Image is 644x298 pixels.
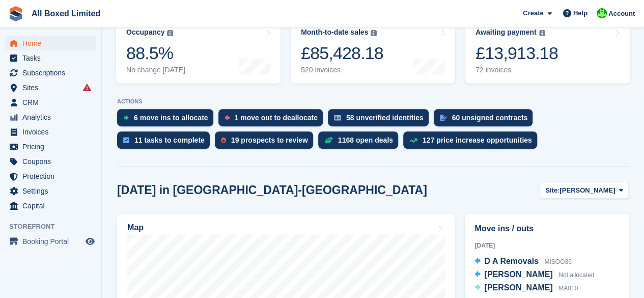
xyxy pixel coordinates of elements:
[9,222,101,232] span: Storefront
[301,43,383,64] div: £85,428.18
[474,282,578,295] a: [PERSON_NAME] MA010
[5,36,96,50] a: menu
[523,8,543,18] span: Create
[484,270,552,279] span: [PERSON_NAME]
[215,131,318,154] a: 19 prospects to review
[22,80,83,95] span: Sites
[22,125,83,139] span: Invoices
[5,51,96,65] a: menu
[423,136,532,144] div: 127 price increase opportunities
[5,169,96,183] a: menu
[117,183,427,197] h2: [DATE] in [GEOGRAPHIC_DATA]-[GEOGRAPHIC_DATA]
[540,182,629,199] button: Site: [PERSON_NAME]
[22,199,83,213] span: Capital
[559,185,615,196] span: [PERSON_NAME]
[474,268,594,282] a: [PERSON_NAME] Not allocated
[544,258,571,265] span: MISOO36
[318,131,403,154] a: 1168 open deals
[235,114,318,122] div: 1 move out to deallocate
[126,66,185,74] div: No change [DATE]
[465,19,630,84] a: Awaiting payment £13,913.18 72 invoices
[126,43,185,64] div: 88.5%
[117,131,215,154] a: 11 tasks to complete
[475,28,537,37] div: Awaiting payment
[22,234,83,249] span: Booking Portal
[597,8,607,18] img: Daren Spencer
[117,98,629,105] p: ACTIONS
[474,241,619,250] div: [DATE]
[22,110,83,124] span: Analytics
[474,255,571,268] a: D A Removals MISOO36
[5,234,96,249] a: menu
[334,115,341,121] img: verify_identity-adf6edd0f0f0b5bbfe63781bf79b02c33cf7c696d77639b501bdc392416b5a36.svg
[22,51,83,65] span: Tasks
[545,185,559,196] span: Site:
[452,114,528,122] div: 60 unsigned contracts
[484,257,538,265] span: D A Removals
[558,285,578,292] span: MA010
[22,140,83,154] span: Pricing
[403,131,542,154] a: 127 price increase opportunities
[218,109,328,131] a: 1 move out to deallocate
[434,109,538,131] a: 60 unsigned contracts
[338,136,393,144] div: 1168 open deals
[83,84,91,92] i: Smart entry sync failures have occurred
[371,30,377,36] img: icon-info-grey-7440780725fd019a000dd9b08b2336e03edf1995a4989e88bcd33f0948082b44.svg
[27,5,104,22] a: All Boxed Limited
[475,66,558,74] div: 72 invoices
[5,184,96,198] a: menu
[22,184,83,198] span: Settings
[5,125,96,139] a: menu
[126,28,164,37] div: Occupancy
[475,43,558,64] div: £13,913.18
[301,66,383,74] div: 520 invoices
[84,235,96,248] a: Preview store
[22,154,83,169] span: Coupons
[558,272,594,279] span: Not allocated
[608,9,635,19] span: Account
[301,28,368,37] div: Month-to-date sales
[22,36,83,50] span: Home
[123,115,129,121] img: move_ins_to_allocate_icon-fdf77a2bb77ea45bf5b3d319d69a93e2d87916cf1d5bf7949dd705db3b84f3ca.svg
[5,80,96,95] a: menu
[5,140,96,154] a: menu
[328,109,434,131] a: 58 unverified identities
[5,95,96,110] a: menu
[123,137,129,143] img: task-75834270c22a3079a89374b754ae025e5fb1db73e45f91037f5363f120a921f8.svg
[167,30,173,36] img: icon-info-grey-7440780725fd019a000dd9b08b2336e03edf1995a4989e88bcd33f0948082b44.svg
[225,115,230,121] img: move_outs_to_deallocate_icon-f764333ba52eb49d3ac5e1228854f67142a1ed5810a6f6cc68b1a99e826820c5.svg
[324,137,333,144] img: deal-1b604bf984904fb50ccaf53a9ad4b4a5d6e5aea283cecdc64d6e3604feb123c2.svg
[5,199,96,213] a: menu
[5,110,96,124] a: menu
[22,66,83,80] span: Subscriptions
[409,138,417,143] img: price_increase_opportunities-93ffe204e8149a01c8c9dc8f82e8f89637d9d84a8eef4429ea346261dce0b2c0.svg
[346,114,424,122] div: 58 unverified identities
[5,66,96,80] a: menu
[22,169,83,183] span: Protection
[134,114,208,122] div: 6 move ins to allocate
[8,6,23,21] img: stora-icon-8386f47178a22dfd0bd8f6a31ec36ba5ce8667c1dd55bd0f319d3a0aa187defe.svg
[291,19,455,84] a: Month-to-date sales £85,428.18 520 invoices
[22,95,83,110] span: CRM
[231,136,308,144] div: 19 prospects to review
[221,137,226,143] img: prospect-51fa495bee0391a8d652442698ab0144808aea92771e9ea1ae160a38d050c398.svg
[117,109,218,131] a: 6 move ins to allocate
[539,30,545,36] img: icon-info-grey-7440780725fd019a000dd9b08b2336e03edf1995a4989e88bcd33f0948082b44.svg
[573,8,587,18] span: Help
[440,115,447,121] img: contract_signature_icon-13c848040528278c33f63329250d36e43548de30e8caae1d1a13099fd9432cc5.svg
[474,223,619,235] h2: Move ins / outs
[116,19,281,84] a: Occupancy 88.5% No change [DATE]
[134,136,205,144] div: 11 tasks to complete
[5,154,96,169] a: menu
[484,283,552,292] span: [PERSON_NAME]
[127,223,144,232] h2: Map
